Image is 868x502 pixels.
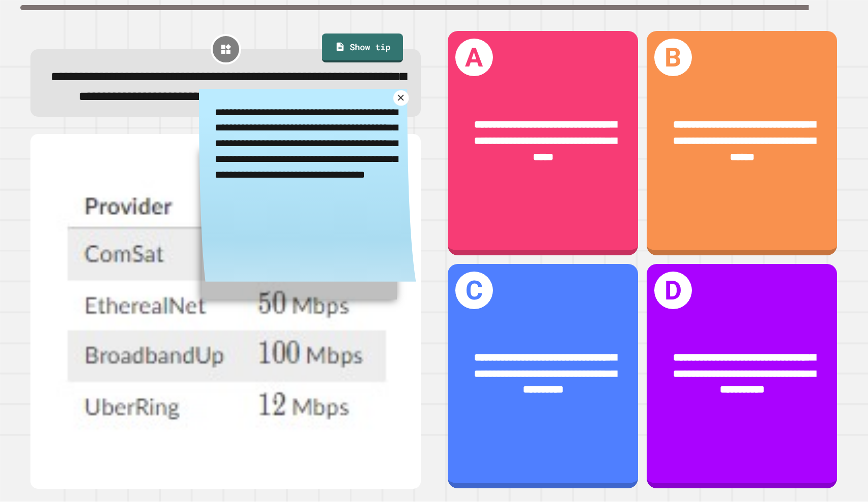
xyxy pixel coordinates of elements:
[654,39,692,76] h1: B
[322,34,403,62] a: Show tip
[455,39,493,76] h1: A
[41,147,411,476] img: quiz-media%2Fx503AA01LikSm2vqMIar.png
[654,272,692,309] h1: D
[455,272,493,309] h1: C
